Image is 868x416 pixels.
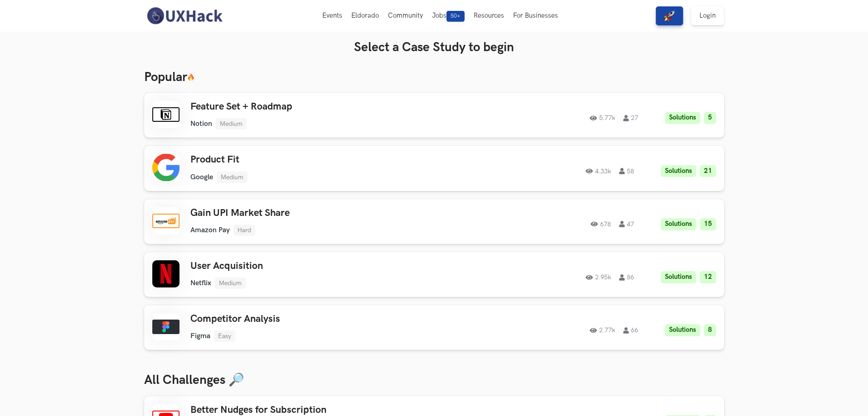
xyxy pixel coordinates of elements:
[700,271,716,283] li: 12
[144,40,724,55] h3: Select a Case Study to begin
[144,373,724,388] h3: All Challenges 🔎
[704,324,716,336] li: 8
[190,279,211,287] li: Netflix
[144,93,724,138] a: Feature Set + RoadmapNotionMedium5.77k27Solutions5
[623,327,638,334] span: 66
[190,404,448,416] h3: Better Nudges for Subscription
[591,221,611,227] span: 678
[144,70,724,85] h3: Popular
[586,168,611,174] span: 4.33k
[144,199,724,244] a: Gain UPI Market ShareAmazon PayHard67847Solutions15
[144,305,724,350] a: Competitor AnalysisFigmaEasy2.77k66Solutions8
[691,6,724,25] a: Login
[623,115,638,121] span: 27
[233,225,255,236] li: Hard
[190,332,210,340] li: Figma
[215,277,246,289] li: Medium
[661,165,696,177] li: Solutions
[700,218,716,230] li: 15
[700,165,716,177] li: 21
[590,327,615,334] span: 2.77k
[217,172,247,183] li: Medium
[665,112,700,124] li: Solutions
[446,11,465,22] span: 50+
[144,6,225,25] img: UXHack-logo.png
[190,120,212,128] li: Notion
[187,73,194,81] img: 🔥
[144,146,724,191] a: Product FitGoogleMedium4.33k58Solutions21
[216,118,247,129] li: Medium
[664,10,675,21] img: rocket
[190,260,448,272] h3: User Acquisition
[190,154,448,166] h3: Product Fit
[214,330,235,342] li: Easy
[590,115,615,121] span: 5.77k
[661,271,696,283] li: Solutions
[661,218,696,230] li: Solutions
[144,252,724,297] a: User AcquisitionNetflixMedium2.95k86Solutions12
[619,168,634,174] span: 58
[190,313,448,325] h3: Competitor Analysis
[704,112,716,124] li: 5
[190,226,230,234] li: Amazon Pay
[190,173,213,182] li: Google
[619,221,634,227] span: 47
[190,207,448,219] h3: Gain UPI Market Share
[619,274,634,281] span: 86
[190,101,448,113] h3: Feature Set + Roadmap
[665,324,700,336] li: Solutions
[586,274,611,281] span: 2.95k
